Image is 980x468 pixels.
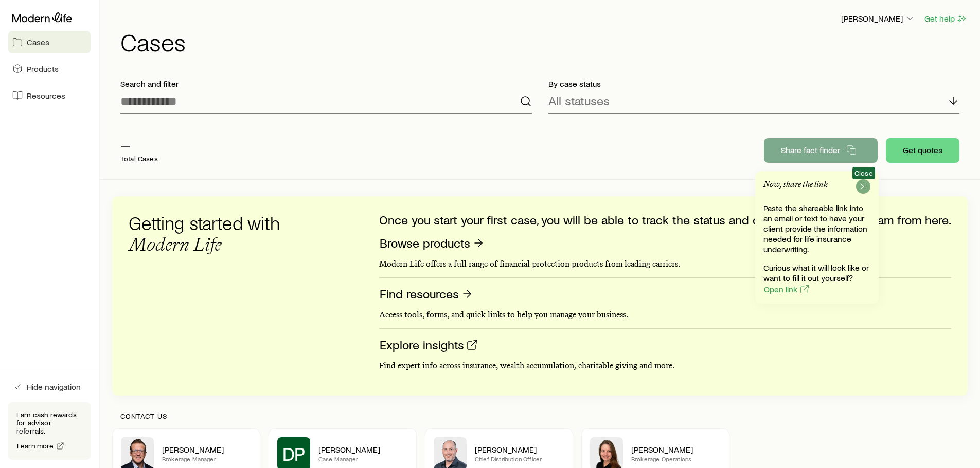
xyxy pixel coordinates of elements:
p: [PERSON_NAME] [318,444,408,455]
p: Share fact finder [781,145,840,155]
p: Contact us [120,412,959,420]
button: Get quotes [886,138,959,163]
p: Brokerage Operations [631,455,721,463]
p: Find expert info across insurance, wealth accumulation, charitable giving and more. [379,361,951,371]
div: Earn cash rewards for advisor referrals.Learn more [8,402,91,460]
a: Cases [8,31,91,53]
h1: Cases [120,29,968,54]
span: Learn more [17,442,54,450]
p: Curious what it will look like or want to fill it out yourself? [763,263,870,283]
p: Case Manager [318,455,408,463]
p: Search and filter [120,79,532,89]
p: Brokerage Manager [162,455,252,463]
p: Modern Life offers a full range of financial protection products from leading carriers. [379,259,951,269]
span: Cases [27,37,49,47]
h3: Getting started with [129,213,293,255]
button: Open link [763,284,810,295]
button: Get help [924,13,968,25]
p: Paste the shareable link into an email or text to have your client provide the information needed... [763,203,870,254]
button: [PERSON_NAME] [841,13,916,25]
p: Earn cash rewards for advisor referrals. [16,410,82,435]
p: [PERSON_NAME] [631,444,721,455]
p: Once you start your first case, you will be able to track the status and collaborate with your te... [379,213,951,227]
span: Products [27,64,59,74]
span: Modern Life [129,233,222,255]
span: Open link [764,285,797,293]
p: [PERSON_NAME] [841,13,915,24]
a: Explore insights [379,337,479,353]
button: Share fact finder [764,138,878,163]
p: Total Cases [120,155,158,163]
span: Close [854,169,873,177]
a: Open link [763,284,810,294]
button: Hide navigation [8,376,91,398]
p: Access tools, forms, and quick links to help you manage your business. [379,310,951,320]
p: [PERSON_NAME] [162,444,252,455]
a: Find resources [379,286,474,302]
span: DP [282,443,306,464]
p: By case status [548,79,960,89]
p: [PERSON_NAME] [475,444,564,455]
a: Products [8,58,91,80]
a: Resources [8,84,91,107]
p: Chief Distribution Officer [475,455,564,463]
p: Now, share the link [763,179,828,195]
a: Browse products [379,235,485,251]
p: All statuses [548,93,610,108]
span: Hide navigation [27,382,81,392]
p: — [120,138,158,153]
span: Resources [27,90,65,101]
